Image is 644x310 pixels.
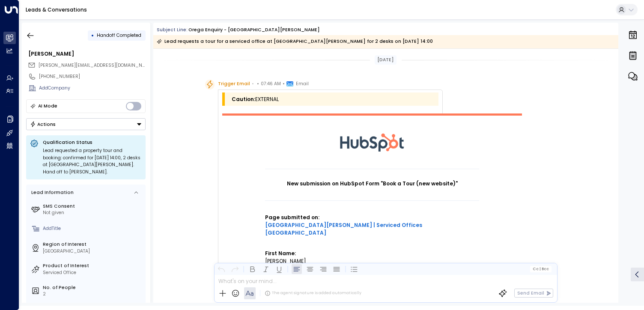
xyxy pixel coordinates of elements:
a: Leads & Conversations [26,6,87,13]
div: [PERSON_NAME] [265,257,479,265]
div: [PERSON_NAME] [28,50,146,58]
label: SMS Consent [43,203,143,210]
div: Orega Enquiry - [GEOGRAPHIC_DATA][PERSON_NAME] [188,27,320,33]
span: | [539,267,540,271]
div: Lead requests a tour for a serviced office at [GEOGRAPHIC_DATA][PERSON_NAME] for 2 desks on [DATE... [157,37,433,46]
span: Subject Line: [157,27,188,33]
div: AI Mode [38,102,57,110]
div: EXTERNAL [232,95,436,103]
div: Serviced Office [43,269,143,276]
span: Cc Bcc [533,267,549,271]
span: • [283,80,285,88]
div: Button group with a nested menu [26,118,146,130]
p: Qualification Status [43,139,142,146]
h1: New submission on HubSpot Form "Book a Tour (new website)" [265,180,479,188]
div: AddCompany [39,85,146,92]
div: Actions [30,121,56,127]
div: [GEOGRAPHIC_DATA] [43,248,143,255]
div: 2 [43,291,143,298]
button: Actions [26,118,146,130]
span: 07:46 AM [261,80,281,88]
div: Not given [43,209,143,216]
div: [PHONE_NUMBER] [39,73,146,80]
label: No. of People [43,284,143,291]
div: • [91,30,94,41]
span: • [252,80,254,88]
span: Email [296,80,309,88]
span: Caution: [232,95,255,103]
label: Product of Interest [43,262,143,269]
div: Lead requested a property tour and booking: confirmed for [DATE] 14:00, 2 desks at [GEOGRAPHIC_DA... [43,147,142,176]
div: Lead Information [29,189,74,196]
label: Region of Interest [43,241,143,248]
div: [DATE] [375,55,397,65]
span: harleen@primestrategygroup.co.uk [39,62,146,69]
button: Redo [230,264,240,274]
strong: First Name: [265,250,296,257]
span: Handoff Completed [97,32,141,39]
strong: Page submitted on: [265,214,479,236]
div: AddTitle [43,225,143,232]
a: [GEOGRAPHIC_DATA][PERSON_NAME] | Serviced Offices [GEOGRAPHIC_DATA] [265,221,479,237]
span: • [257,80,259,88]
span: [PERSON_NAME][EMAIL_ADDRESS][DOMAIN_NAME] [39,62,153,69]
button: Cc|Bcc [530,266,552,272]
span: Trigger Email [218,80,250,88]
img: HubSpot [340,116,404,169]
div: The agent signature is added automatically [265,290,361,296]
button: Undo [216,264,227,274]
